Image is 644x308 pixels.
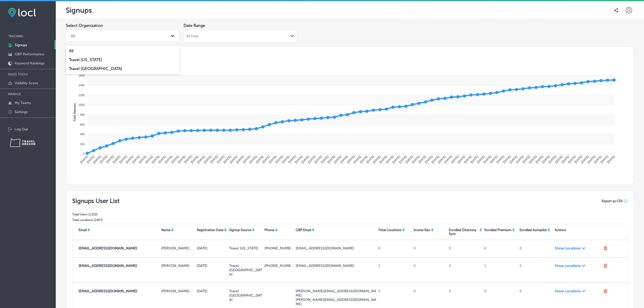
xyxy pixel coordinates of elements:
[86,155,95,164] tspan: [DATE]
[79,264,137,268] strong: [EMAIL_ADDRESS][DOMAIN_NAME]
[171,155,180,164] tspan: [DATE]
[555,228,566,232] p: Actions
[79,94,85,97] tspan: 1200
[66,55,180,64] div: Travel [US_STATE]
[378,228,402,232] p: Total Locations
[294,155,303,164] tspan: [DATE]
[502,155,512,164] tspan: [DATE]
[83,152,85,155] tspan: 0
[515,155,525,164] tspan: [DATE]
[320,155,330,164] tspan: [DATE]
[73,103,76,122] text: Total Signups
[398,155,408,164] tspan: [DATE]
[236,155,245,164] tspan: [DATE]
[296,289,376,298] p: geoff@nossacoffee.com
[567,155,577,164] tspan: [DATE]
[79,103,85,106] tspan: 1000
[177,155,186,164] tspan: [DATE]
[482,244,517,253] div: 6
[555,264,602,268] span: Show Locations
[145,155,154,164] tspan: [DATE]
[229,289,262,302] p: Travel [GEOGRAPHIC_DATA]
[262,155,271,164] tspan: [DATE]
[161,228,170,232] p: Name
[296,228,311,232] p: GBP Email
[483,155,492,164] tspan: [DATE]
[314,155,323,164] tspan: [DATE]
[476,155,486,164] tspan: [DATE]
[376,244,412,253] div: 6
[255,155,264,164] tspan: [DATE]
[593,155,603,164] tspan: [DATE]
[541,155,551,164] tspan: [DATE]
[229,246,262,250] p: Travel [US_STATE]
[520,228,547,232] p: Enrolled Autopilot
[15,127,28,131] p: Log Out
[392,155,401,164] tspan: [DATE]
[157,155,167,164] tspan: [DATE]
[80,123,85,126] tspan: 600
[366,155,375,164] tspan: [DATE]
[509,155,518,164] tspan: [DATE]
[339,155,349,164] tspan: [DATE]
[248,155,258,164] tspan: [DATE]
[379,155,388,164] tspan: [DATE]
[405,155,414,164] tspan: [DATE]
[447,244,482,253] div: 0
[79,246,159,250] p: lily.crisp@juniperpreserve.com
[296,264,376,268] p: fielddaybb@gmail.com
[66,23,180,28] label: Select Organization
[554,155,564,164] tspan: [DATE]
[197,246,227,250] p: [DATE]
[15,81,38,85] p: Visibility Score
[437,155,447,164] tspan: [DATE]
[444,155,453,164] tspan: [DATE]
[161,246,194,250] p: Lily Crisp
[411,155,421,164] tspan: [DATE]
[66,6,92,14] p: Signups
[164,155,173,164] tspan: [DATE]
[385,155,395,164] tspan: [DATE]
[449,228,478,236] p: Enrolled Directory Sync
[372,155,382,164] tspan: [DATE]
[79,289,159,293] p: skye@rankrevolutionseo.com
[296,298,376,306] p: geoff@nossacoffee.com
[105,155,115,164] tspan: [DATE]
[424,155,434,164] tspan: [DATE]
[131,155,141,164] tspan: [DATE]
[15,43,27,47] p: Signups
[229,228,251,232] p: Signup Source
[79,246,137,250] strong: [EMAIL_ADDRESS][DOMAIN_NAME]
[8,8,36,17] img: fda3e92497d09a02dc62c9cd864e3231.png
[196,155,206,164] tspan: [DATE]
[268,155,277,164] tspan: [DATE]
[587,155,596,164] tspan: [DATE]
[606,155,616,164] tspan: [DATE]
[327,155,336,164] tspan: [DATE]
[482,262,517,279] div: 1
[197,289,227,293] p: [DATE]
[517,262,553,279] div: 0
[470,155,479,164] tspan: [DATE]
[151,155,160,164] tspan: [DATE]
[431,155,440,164] tspan: [DATE]
[574,155,583,164] tspan: [DATE]
[555,289,602,293] span: Show Locations
[66,46,180,55] div: All
[447,262,482,279] div: 0
[414,228,430,232] p: Scores Ran
[190,155,200,164] tspan: [DATE]
[223,155,232,164] tspan: [DATE]
[301,155,310,164] tspan: [DATE]
[79,228,87,232] p: Email
[10,139,35,147] img: Travel Oregon
[15,110,28,114] p: Settings
[80,143,85,146] tspan: 200
[275,155,284,164] tspan: [DATE]
[457,155,466,164] tspan: [DATE]
[264,264,294,268] p: [PHONE_NUMBER]
[79,289,137,293] strong: [EMAIL_ADDRESS][DOMAIN_NAME]
[376,262,412,279] div: 1
[484,228,511,232] p: Enrolled Premium
[72,197,120,204] h2: Signups User List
